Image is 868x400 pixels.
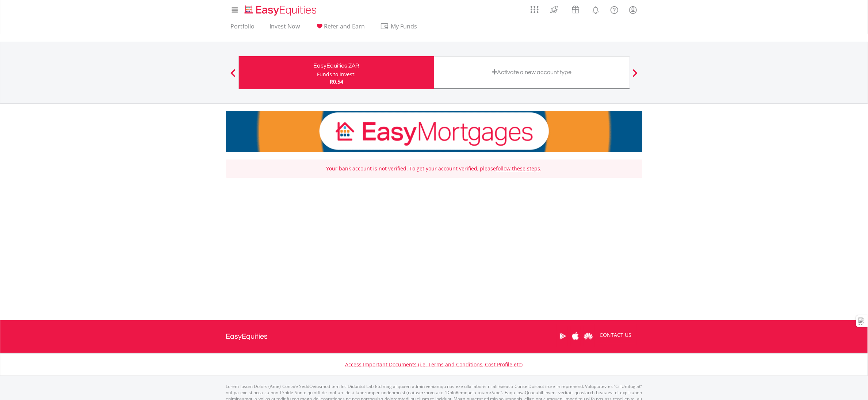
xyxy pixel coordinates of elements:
[526,2,543,14] a: AppsGrid
[586,2,605,16] a: Notifications
[312,23,368,34] a: Refer and Earn
[226,320,268,353] a: EasyEquities
[324,22,365,30] span: Refer and Earn
[531,5,539,14] img: grid-menu-icon.svg
[595,325,637,345] a: CONTACT US
[226,111,642,152] img: EasyMortage Promotion Banner
[548,4,560,15] img: thrive-v2.svg
[569,325,582,347] a: Apple
[565,2,586,15] a: Vouchers
[380,22,428,31] span: My Funds
[228,23,258,34] a: Portfolio
[330,78,343,85] span: R0.54
[496,165,540,172] a: follow these steps
[242,2,320,16] a: Home page
[317,71,356,78] div: Funds to invest:
[267,23,303,34] a: Invest Now
[243,61,430,71] div: EasyEquities ZAR
[582,325,595,347] a: Huawei
[570,4,582,15] img: vouchers-v2.svg
[439,67,625,77] div: Activate a new account type
[624,2,642,18] a: My Profile
[345,361,523,368] a: Access Important Documents (i.e. Terms and Conditions, Cost Profile etc)
[557,325,569,347] a: Google Play
[226,159,642,178] div: Your bank account is not verified. To get your account verified, please .
[243,4,320,16] img: EasyEquities_Logo.png
[605,2,624,16] a: FAQ's and Support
